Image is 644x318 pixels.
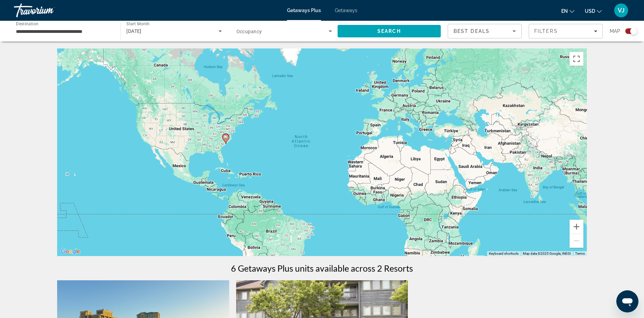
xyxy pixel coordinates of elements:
[126,28,142,34] span: [DATE]
[236,29,262,34] span: Occupancy
[570,52,583,66] button: Toggle fullscreen view
[126,21,150,26] span: Start Month
[14,1,83,19] a: Travorium
[16,21,38,26] span: Destination
[377,28,401,34] span: Search
[16,27,111,36] input: Select destination
[585,8,595,14] span: USD
[529,24,603,38] button: Filters
[618,7,625,14] span: VJ
[335,8,357,13] a: Getaways
[489,251,519,256] button: Keyboard shortcuts
[231,263,413,273] h1: 6 Getaways Plus units available across 2 Resorts
[59,247,82,256] img: Google
[610,26,620,36] span: Map
[612,3,630,18] button: User Menu
[575,252,585,255] a: Terms (opens in new tab)
[338,25,441,37] button: Search
[561,8,568,14] span: en
[454,27,516,35] mat-select: Sort by
[534,28,558,34] span: Filters
[454,28,490,34] span: Best Deals
[570,220,583,234] button: Zoom in
[561,6,574,16] button: Change language
[59,247,82,256] a: Open this area in Google Maps (opens a new window)
[523,252,571,255] span: Map data ©2025 Google, INEGI
[585,6,602,16] button: Change currency
[616,290,638,312] iframe: Button to launch messaging window
[570,234,583,248] button: Zoom out
[287,8,321,13] a: Getaways Plus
